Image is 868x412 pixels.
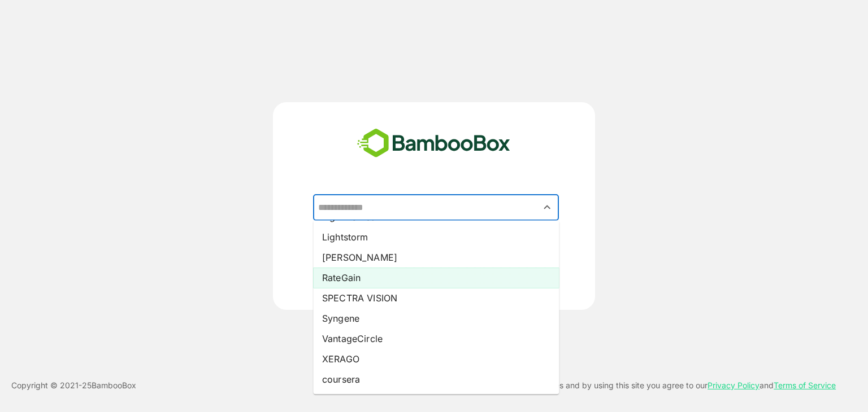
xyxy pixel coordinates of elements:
li: Syngene [313,308,559,328]
li: XERAGO [313,349,559,369]
li: Lightstorm [313,227,559,247]
li: VantageCircle [313,328,559,349]
p: This site uses cookies and by using this site you agree to our and [483,379,836,392]
li: coursera [313,369,559,389]
p: Copyright © 2021- 25 BambooBox [11,379,136,392]
li: [PERSON_NAME] [313,247,559,268]
a: Terms of Service [774,380,836,390]
a: Privacy Policy [708,380,759,390]
button: Close [540,200,555,215]
li: SPECTRA VISION [313,288,559,308]
img: bamboobox [351,125,517,162]
li: RateGain [313,268,559,288]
